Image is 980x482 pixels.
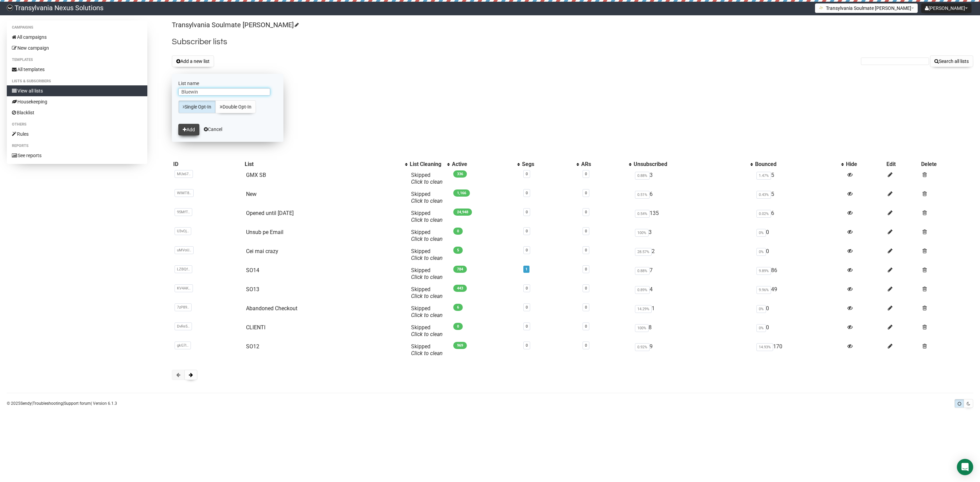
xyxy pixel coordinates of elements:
[453,189,470,197] span: 1,166
[585,210,587,214] a: 0
[585,229,587,233] a: 0
[756,191,771,199] span: 0.43%
[172,160,243,169] th: ID: No sort applied, sorting is disabled
[411,255,443,261] a: Click to clean
[178,124,199,135] button: Add
[525,267,527,271] a: 1
[64,401,91,406] a: Support forum
[756,343,773,351] span: 14.93%
[585,191,587,195] a: 0
[175,189,194,197] span: WlMT8..
[635,248,652,256] span: 28.57%
[173,161,242,168] div: ID
[585,286,587,290] a: 0
[411,274,443,280] a: Click to clean
[411,305,443,318] span: Skipped
[635,172,650,180] span: 0.88%
[175,265,192,273] span: LZBQf..
[178,88,270,96] input: The name of your new list
[756,172,771,180] span: 1.47%
[175,208,192,216] span: 95MfT..
[635,210,650,218] span: 0.54%
[756,267,771,275] span: 9.89%
[411,343,443,356] span: Skipped
[632,226,754,245] td: 3
[521,160,580,169] th: Segs: No sort applied, activate to apply an ascending sort
[632,188,754,207] td: 6
[246,191,257,197] a: New
[411,229,443,242] span: Skipped
[172,36,973,48] h2: Subscriber lists
[453,304,463,311] span: 6
[451,160,521,169] th: Active: No sort applied, activate to apply an ascending sort
[819,5,824,11] img: 1.png
[453,342,467,349] span: 969
[526,229,528,233] a: 0
[754,207,845,226] td: 6
[452,161,514,168] div: Active
[632,321,754,340] td: 8
[411,331,443,337] a: Click to clean
[7,142,147,150] li: Reports
[245,161,402,168] div: List
[175,322,192,330] span: DvRe5..
[7,150,147,161] a: See reports
[846,161,884,168] div: Hide
[755,161,838,168] div: Bounced
[411,286,443,299] span: Skipped
[7,120,147,129] li: Others
[585,305,587,310] a: 0
[175,246,194,254] span: uMVoU..
[526,324,528,329] a: 0
[957,459,973,475] div: Open Intercom Messenger
[33,401,63,406] a: Troubleshooting
[526,286,528,290] a: 0
[411,198,443,204] a: Click to clean
[178,100,216,113] a: Single Opt-In
[411,324,443,337] span: Skipped
[7,96,147,107] a: Housekeeping
[172,21,298,29] a: Transylvania Soulmate [PERSON_NAME]
[885,160,920,169] th: Edit: No sort applied, sorting is disabled
[845,160,885,169] th: Hide: No sort applied, sorting is disabled
[246,343,259,350] a: SO12
[7,85,147,96] a: View all lists
[632,207,754,226] td: 135
[930,55,973,67] button: Search all lists
[411,172,443,185] span: Skipped
[175,170,193,178] span: MUx67..
[754,169,845,188] td: 5
[754,283,845,302] td: 49
[632,245,754,264] td: 2
[522,161,573,168] div: Segs
[410,161,444,168] div: List Cleaning
[246,229,283,235] a: Unsub pe Email
[635,286,650,294] span: 0.89%
[635,191,650,199] span: 0.51%
[920,160,973,169] th: Delete: No sort applied, sorting is disabled
[526,305,528,310] a: 0
[411,293,443,299] a: Click to clean
[7,77,147,85] li: Lists & subscribers
[754,321,845,340] td: 0
[632,160,754,169] th: Unsubscribed: No sort applied, activate to apply an ascending sort
[7,64,147,75] a: All templates
[453,247,463,254] span: 5
[453,209,472,216] span: 24,948
[756,305,766,313] span: 0%
[243,160,408,169] th: List: No sort applied, activate to apply an ascending sort
[921,161,972,168] div: Delete
[246,248,278,254] a: Cei mai crazy
[756,248,766,256] span: 0%
[175,227,191,235] span: U3vOj..
[754,264,845,283] td: 86
[175,342,191,349] span: gkG7l..
[453,323,463,330] span: 0
[20,401,32,406] a: Sendy
[526,191,528,195] a: 0
[585,324,587,329] a: 0
[411,236,443,242] a: Click to clean
[754,340,845,360] td: 170
[634,161,747,168] div: Unsubscribed
[526,172,528,176] a: 0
